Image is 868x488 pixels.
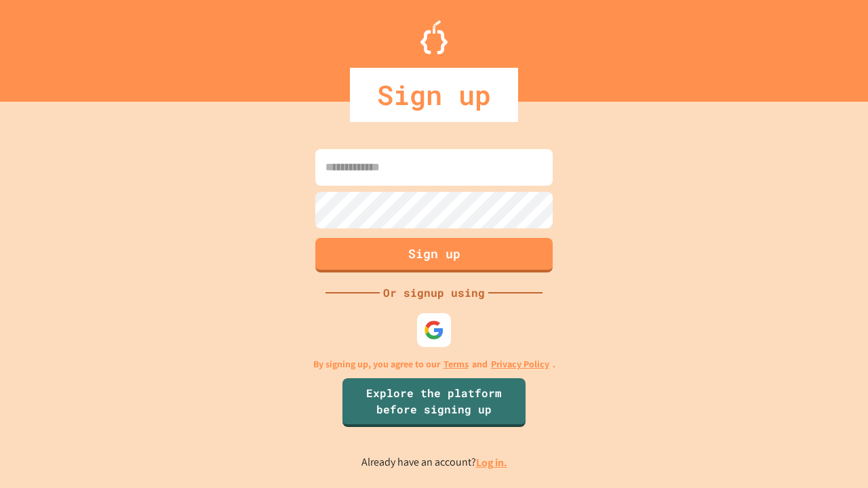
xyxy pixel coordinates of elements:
[491,357,549,371] a: Privacy Policy
[313,357,555,371] p: By signing up, you agree to our and .
[476,455,507,470] a: Log in.
[811,434,854,474] iframe: chat widget
[350,68,518,122] div: Sign up
[342,378,526,427] a: Explore the platform before signing up
[755,375,854,432] iframe: chat widget
[443,357,469,371] a: Terms
[361,454,507,471] p: Already have an account?
[420,20,448,54] img: Logo.svg
[380,285,488,301] div: Or signup using
[315,238,553,272] button: Sign up
[424,320,444,340] img: google-icon.svg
